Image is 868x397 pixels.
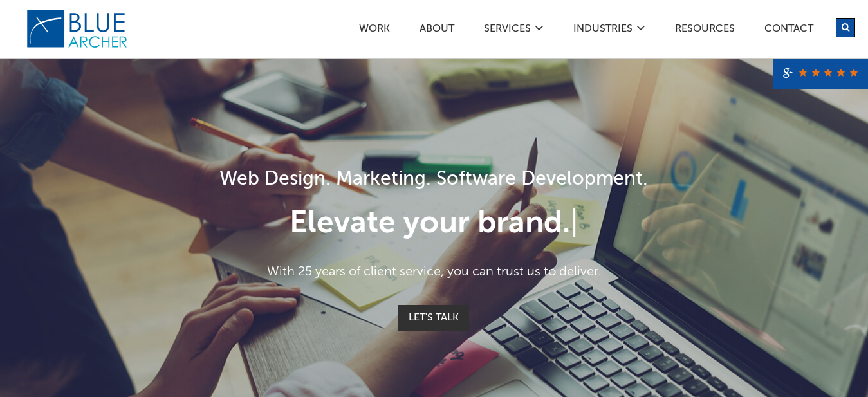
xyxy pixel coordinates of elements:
[483,24,531,37] a: SERVICES
[570,208,578,239] span: |
[398,305,469,331] a: Let's Talk
[573,24,633,37] a: Industries
[358,24,391,37] a: Work
[674,24,735,37] a: Resources
[96,165,772,194] h1: Web Design. Marketing. Software Development.
[290,208,570,239] span: Elevate your brand.
[26,9,129,49] img: Blue Archer Logo
[419,24,455,37] a: ABOUT
[96,263,772,282] p: With 25 years of client service, you can trust us to deliver.
[764,24,814,37] a: Contact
